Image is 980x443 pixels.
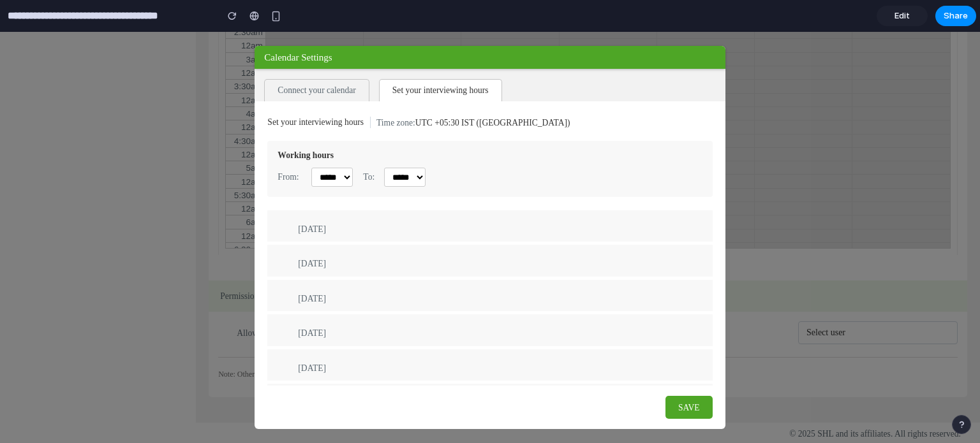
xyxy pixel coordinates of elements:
span: [DATE] [298,331,326,341]
span: [DATE] [298,192,326,202]
span: Edit [895,10,910,22]
span: [DATE] [298,228,326,237]
div: Working hours [278,119,702,128]
span: Calendar settings [264,20,332,31]
a: Edit [877,6,928,26]
span: To: [363,141,379,150]
span: Set your interviewing hours [267,85,364,97]
button: Share [935,6,976,26]
span: [DATE] [298,297,326,307]
span: Share [944,10,968,22]
span: Time zone: [376,85,415,95]
span: From: [278,141,306,150]
span: Connect your calendar [264,47,369,69]
span: Set your interviewing hours [379,47,502,69]
button: Save [665,364,713,387]
span: UTC +05:30 IST ([GEOGRAPHIC_DATA]) [415,85,570,95]
span: [DATE] [298,262,326,272]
